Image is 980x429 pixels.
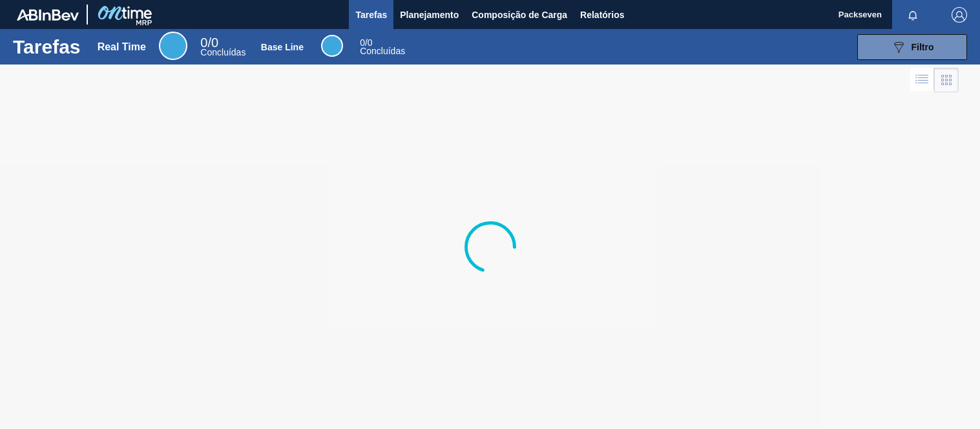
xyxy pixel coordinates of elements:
[857,34,967,60] button: Filtro
[200,37,245,57] div: Real Time
[912,42,934,52] span: Filtro
[400,7,459,23] span: Planejamento
[355,7,387,23] span: Tarefas
[261,42,304,52] div: Base Line
[360,37,365,48] span: 0
[200,47,245,57] span: Concluídas
[321,35,343,57] div: Base Line
[892,6,933,24] button: Notificações
[200,35,218,50] span: / 0
[360,46,405,56] span: Concluídas
[98,41,146,53] div: Real Time
[952,7,967,23] img: Logout
[580,7,624,23] span: Relatórios
[360,39,405,55] div: Base Line
[360,37,372,48] span: / 0
[159,32,187,60] div: Real Time
[13,39,81,54] h1: Tarefas
[200,35,207,50] span: 0
[17,9,79,21] img: TNhmsLtSVTkK8tSr43FrP2fwEKptu5GPRR3wAAAABJRU5ErkJggg==
[472,7,567,23] span: Composição de Carga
